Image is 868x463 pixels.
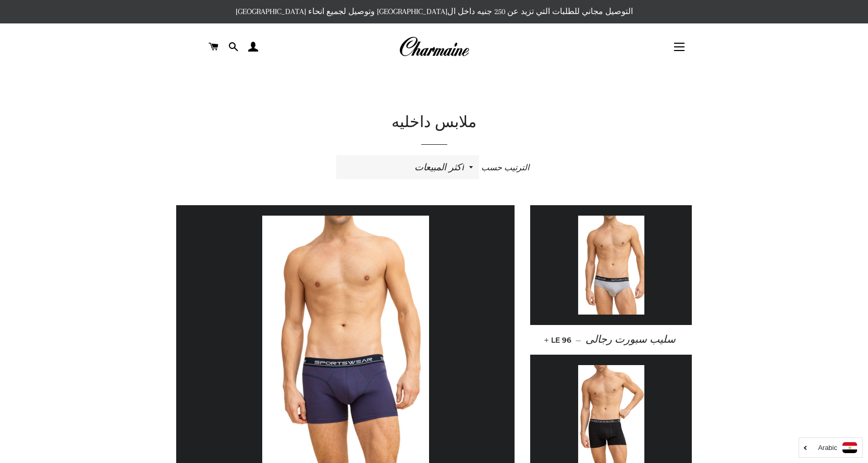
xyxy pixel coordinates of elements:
[530,325,692,355] a: سليب سبورت رجالى — LE 96
[399,35,469,58] img: Charmaine Egypt
[546,335,571,345] span: LE 96
[576,335,581,345] span: —
[481,163,529,172] span: الترتيب حسب
[176,112,692,134] h1: ملابس داخليه
[585,334,676,345] span: سليب سبورت رجالى
[804,442,857,453] a: Arabic
[818,444,837,451] i: Arabic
